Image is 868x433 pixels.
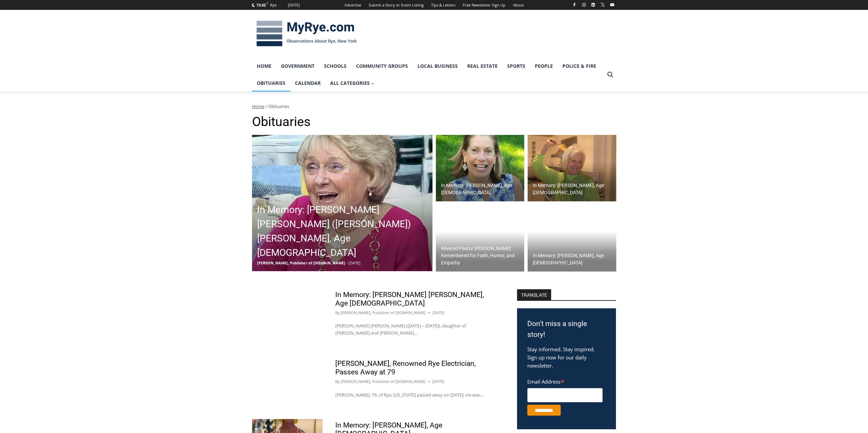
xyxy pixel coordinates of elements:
[528,205,616,272] a: In Memory: [PERSON_NAME], Age [DEMOGRAPHIC_DATA]
[252,289,323,336] img: (PHOTO: Kim Eierman of EcoBeneficial designed and oversaw the installation of native plant beds f...
[268,103,289,109] span: Obituaries
[558,58,601,75] a: Police & Fire
[589,1,597,9] a: Linkedin
[351,58,413,75] a: Community Groups
[252,103,616,110] nav: Breadcrumbs
[530,58,558,75] a: People
[527,345,606,370] p: Stay informed. Stay inspired. Sign up now for our daily newsletter.
[319,58,351,75] a: Schools
[533,182,615,196] h2: In Memory: [PERSON_NAME], Age [DEMOGRAPHIC_DATA]
[252,75,290,92] a: Obituaries
[349,260,361,265] span: [DATE]
[335,391,487,399] p: [PERSON_NAME], 79, of Rye, [US_STATE] passed away on [DATE]. He was…
[608,1,616,9] a: YouTube
[436,135,525,202] a: In Memory: [PERSON_NAME], Age [DEMOGRAPHIC_DATA]
[341,310,426,315] a: [PERSON_NAME], Publisher of [DOMAIN_NAME]
[252,16,361,51] img: MyRye.com
[570,1,578,9] a: Facebook
[527,319,606,340] h3: Don't miss a single story!
[335,378,340,385] span: By
[528,135,616,202] img: Obituary - Barbara defrondeville
[436,205,525,272] img: Obituary - Donald Poole - 2
[502,58,530,75] a: Sports
[265,103,267,109] span: /
[436,205,525,272] a: Revered Pastor [PERSON_NAME] Remembered for Faith, Humor, and Empathy
[330,79,374,87] span: All Categories
[252,135,432,271] a: In Memory: [PERSON_NAME] [PERSON_NAME] ([PERSON_NAME]) [PERSON_NAME], Age [DEMOGRAPHIC_DATA] [PER...
[346,260,348,265] span: -
[325,75,379,92] a: All Categories
[527,375,603,387] label: Email Address
[257,260,345,265] span: [PERSON_NAME], Publisher of [DOMAIN_NAME]
[441,245,523,266] h2: Revered Pastor [PERSON_NAME] Remembered for Faith, Humor, and Empathy
[441,182,523,196] h2: In Memory: [PERSON_NAME], Age [DEMOGRAPHIC_DATA]
[257,203,431,260] h2: In Memory: [PERSON_NAME] [PERSON_NAME] ([PERSON_NAME]) [PERSON_NAME], Age [DEMOGRAPHIC_DATA]
[436,135,525,202] img: Obituary - Maryanne Bardwil Lynch IMG_5518
[335,310,340,316] span: By
[528,205,616,272] img: (PHOTO: Kim Eierman of EcoBeneficial designed and oversaw the installation of native plant beds f...
[252,58,276,75] a: Home
[604,68,616,81] button: View Search Form
[252,357,323,404] img: Obituary - Greg MacKenzie
[341,379,426,384] a: [PERSON_NAME], Publisher of [DOMAIN_NAME]
[252,58,604,92] nav: Primary Navigation
[432,310,444,316] time: [DATE]
[517,289,551,300] strong: TRANSLATE
[599,1,607,9] a: X
[413,58,462,75] a: Local Business
[288,2,300,8] div: [DATE]
[580,1,588,9] a: Instagram
[335,359,476,376] a: [PERSON_NAME], Renowned Rye Electrician, Passes Away at 79
[335,322,487,337] p: [PERSON_NAME] [PERSON_NAME] ([DATE] – [DATE]), daughter of [PERSON_NAME] and [PERSON_NAME]…
[256,2,266,7] span: 73.02
[335,291,484,307] a: In Memory: [PERSON_NAME] [PERSON_NAME], Age [DEMOGRAPHIC_DATA]
[252,135,432,271] img: Obituary - Maureen Catherine Devlin Koecheler
[432,378,444,385] time: [DATE]
[276,58,319,75] a: Government
[533,252,615,266] h2: In Memory: [PERSON_NAME], Age [DEMOGRAPHIC_DATA]
[290,75,325,92] a: Calendar
[528,135,616,202] a: In Memory: [PERSON_NAME], Age [DEMOGRAPHIC_DATA]
[462,58,502,75] a: Real Estate
[270,2,277,8] div: Rye
[267,1,268,5] span: F
[252,114,616,130] h1: Obituaries
[252,103,264,109] a: Home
